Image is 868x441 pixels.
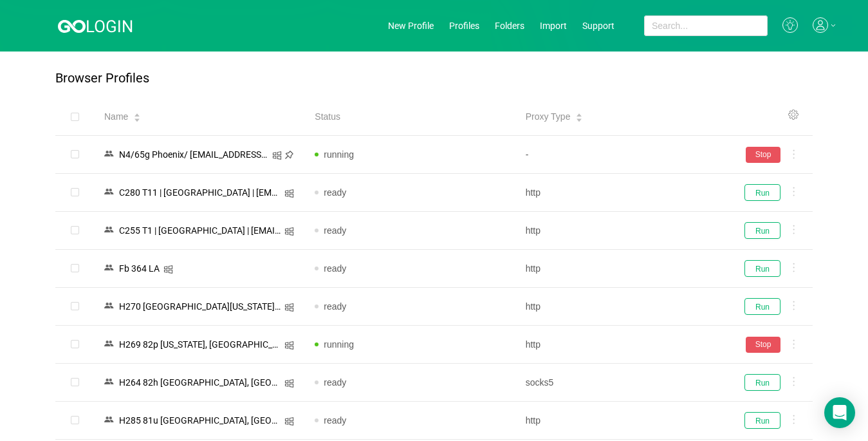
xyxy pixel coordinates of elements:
[315,110,340,124] span: Status
[515,326,726,364] td: http
[324,415,346,426] span: ready
[744,298,780,315] button: Run
[284,341,294,350] i: icon: windows
[115,146,272,163] div: N4/65g Phoenix/ [EMAIL_ADDRESS][DOMAIN_NAME]
[449,21,479,31] a: Profiles
[284,150,294,160] i: icon: pushpin
[515,288,726,326] td: http
[324,339,354,350] span: running
[284,379,294,388] i: icon: windows
[515,402,726,440] td: http
[744,184,780,201] button: Run
[324,263,346,274] span: ready
[526,110,571,124] span: Proxy Type
[744,260,780,277] button: Run
[115,374,284,391] div: Н264 82h [GEOGRAPHIC_DATA], [GEOGRAPHIC_DATA]/ [EMAIL_ADDRESS][DOMAIN_NAME]
[284,303,294,312] i: icon: windows
[495,21,524,31] a: Folders
[324,225,346,236] span: ready
[744,222,780,239] button: Run
[324,377,346,388] span: ready
[746,337,780,353] button: Stop
[515,136,726,174] td: -
[746,147,780,163] button: Stop
[324,301,346,312] span: ready
[272,151,282,160] i: icon: windows
[115,260,163,277] div: Fb 364 LA
[284,189,294,198] i: icon: windows
[163,265,173,274] i: icon: windows
[115,222,284,239] div: C255 T1 | [GEOGRAPHIC_DATA] | [EMAIL_ADDRESS][DOMAIN_NAME]
[576,117,583,120] i: icon: caret-down
[324,187,346,198] span: ready
[284,227,294,236] i: icon: windows
[515,364,726,402] td: socks5
[744,412,780,429] button: Run
[115,298,284,315] div: Н270 [GEOGRAPHIC_DATA][US_STATE]/ [EMAIL_ADDRESS][DOMAIN_NAME]
[540,21,567,31] a: Import
[515,174,726,212] td: http
[115,184,284,201] div: C280 T11 | [GEOGRAPHIC_DATA] | [EMAIL_ADDRESS][DOMAIN_NAME]
[133,111,141,120] div: Sort
[134,112,141,116] i: icon: caret-up
[104,110,128,124] span: Name
[284,417,294,426] i: icon: windows
[576,112,583,116] i: icon: caret-up
[55,71,149,86] p: Browser Profiles
[744,374,780,391] button: Run
[824,397,855,428] div: Open Intercom Messenger
[115,336,284,353] div: Н269 82p [US_STATE], [GEOGRAPHIC_DATA]/ [EMAIL_ADDRESS][DOMAIN_NAME]
[644,15,768,36] input: Search...
[134,117,141,120] i: icon: caret-down
[388,21,434,31] a: New Profile
[324,149,354,160] span: running
[115,412,284,429] div: Н285 81u [GEOGRAPHIC_DATA], [GEOGRAPHIC_DATA]/ [EMAIL_ADDRESS][DOMAIN_NAME]
[515,212,726,250] td: http
[515,250,726,288] td: http
[575,111,583,120] div: Sort
[582,21,614,31] a: Support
